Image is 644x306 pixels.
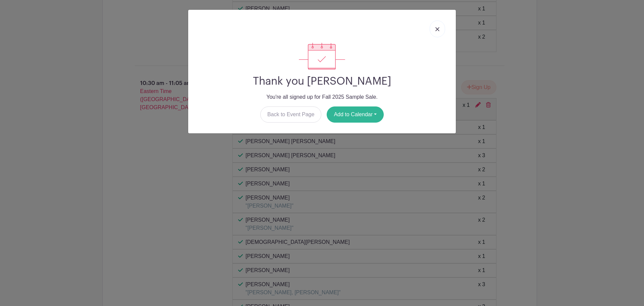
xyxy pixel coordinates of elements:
button: Add to Calendar [327,106,384,123]
img: close_button-5f87c8562297e5c2d7936805f587ecaba9071eb48480494691a3f1689db116b3.svg [435,27,439,31]
img: signup_complete-c468d5dda3e2740ee63a24cb0ba0d3ce5d8a4ecd24259e683200fb1569d990c8.svg [299,43,345,70]
a: Back to Event Page [260,106,322,123]
p: You're all signed up for Fall 2025 Sample Sale. [194,93,450,101]
h2: Thank you [PERSON_NAME] [194,75,450,88]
